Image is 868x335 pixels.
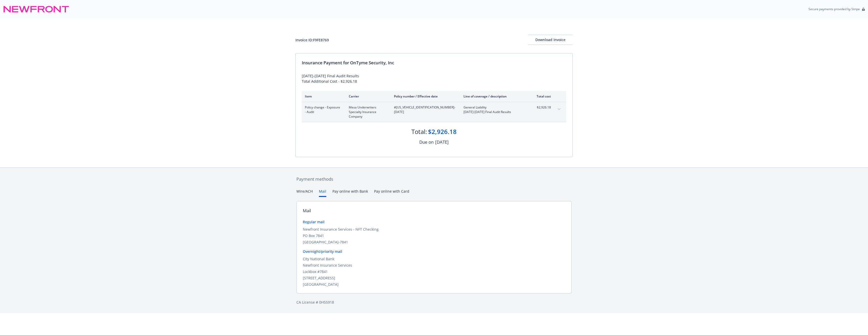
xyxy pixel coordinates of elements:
span: General Liability [464,105,524,110]
div: Lockbox #7841 [303,269,565,274]
button: Pay online with Card [374,189,409,197]
div: $2,926.18 [428,127,457,136]
div: Line of coverage / description [464,94,524,98]
span: [DATE]-[DATE] Final Audit Results [464,110,524,114]
div: [GEOGRAPHIC_DATA] [303,282,565,287]
div: Payment methods [296,176,572,182]
span: Policy change - Exposure - Audit [305,105,341,114]
div: Item [305,94,341,98]
div: Invoice ID: F9FE8769 [295,37,329,43]
span: Mesa Underwriters Specialty Insurance Company [349,105,386,119]
div: Mail [303,207,311,214]
div: [GEOGRAPHIC_DATA]-7841 [303,239,565,245]
div: City National Bank [303,256,565,262]
div: Regular mail [303,219,565,225]
span: $2,926.18 [532,105,551,110]
div: CA License # 0H55918 [296,300,572,305]
div: Carrier [349,94,386,98]
button: expand content [555,105,563,113]
span: General Liability[DATE]-[DATE] Final Audit Results [464,105,524,114]
div: [DATE] [435,139,449,145]
button: Mail [319,189,326,197]
div: Total cost [532,94,551,98]
p: Secure payments provided by Stripe [808,7,860,11]
div: [STREET_ADDRESS] [303,275,565,281]
button: Download Invoice [528,35,573,45]
div: Newfront Insurance Services - NFT Checking [303,227,565,232]
div: Insurance Payment for OnTyme Security, Inc [302,59,566,66]
div: Newfront Insurance Services [303,263,565,268]
div: Total: [411,127,427,136]
div: PO Box 7841 [303,233,565,238]
div: Due on [419,139,434,145]
div: Policy number / Effective date [394,94,455,98]
span: #[US_VEHICLE_IDENTIFICATION_NUMBER] - [DATE] [394,105,455,114]
button: Wire/ACH [296,189,313,197]
div: Download Invoice [528,35,573,45]
div: Overnight/priority mail [303,249,565,254]
div: Policy change - Exposure - AuditMesa Underwriters Specialty Insurance Company#[US_VEHICLE_IDENTIF... [302,102,566,122]
button: Pay online with Bank [332,189,368,197]
div: [DATE]-[DATE] Final Audit Results Total Additional Cost - $2,926.18 [302,73,566,84]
